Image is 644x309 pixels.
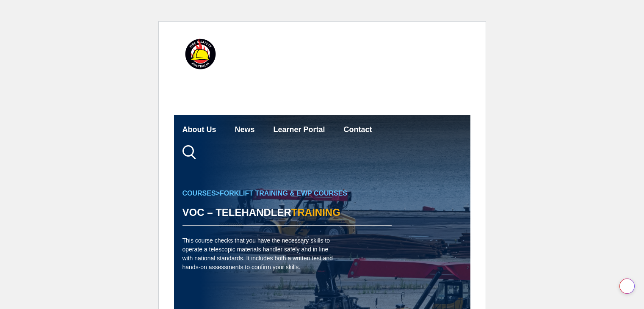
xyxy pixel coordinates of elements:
[291,207,340,218] strong: TRAINING
[274,119,325,141] a: Learner Portal
[182,188,392,199] h6: >
[182,190,216,197] a: COURSES
[232,73,293,96] a: Course Calendar
[235,119,255,141] a: News
[182,119,216,141] a: About Us
[311,73,424,96] a: Emergency Response Services
[182,203,392,226] h1: VOC – Telehandler
[220,190,347,197] a: Forklift Training & EWP Courses
[344,119,372,141] a: Contact
[182,236,337,272] p: This course checks that you have the necessary skills to operate a telescopic materials handler s...
[182,73,213,96] a: Courses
